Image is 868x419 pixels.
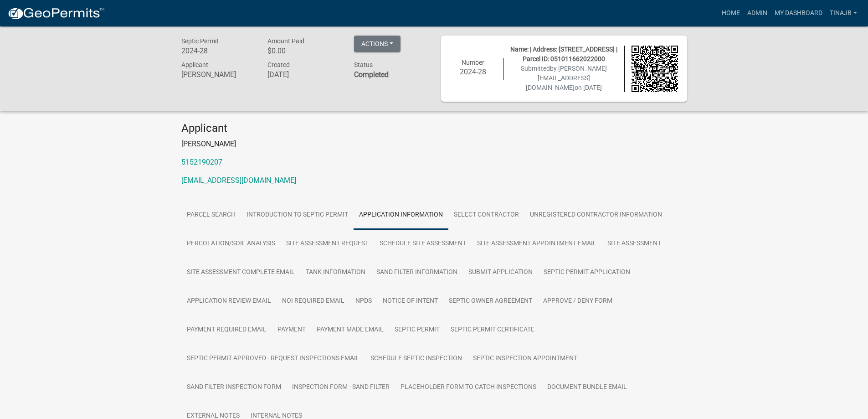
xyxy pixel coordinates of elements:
h6: 2024-28 [181,47,254,55]
a: Submit Application [463,258,538,287]
a: Payment Required Email [181,316,272,345]
a: NPDS [350,287,377,316]
a: Septic Permit Application [538,258,636,287]
a: Site Assessment Appointment Email [472,229,602,259]
a: Payment Made Email [311,316,389,345]
a: Inspection Form - Sand Filter [287,373,395,402]
h4: Applicant [181,122,687,135]
a: Schedule Site Assessment [374,229,472,259]
a: 5152190207 [181,158,222,166]
h6: [PERSON_NAME] [181,70,254,79]
span: Amount Paid [267,37,304,45]
a: Application Information [354,201,448,230]
a: Parcel search [181,201,241,230]
a: Septic Permit [389,316,445,345]
span: Applicant [181,61,208,68]
a: Sand Filter Information [371,258,463,287]
a: Site Assessment Request [281,229,374,259]
a: Septic Permit Approved - Request Inspections Email [181,344,365,373]
a: NOI Required Email [277,287,350,316]
a: Sand Filter Inspection Form [181,373,287,402]
a: Site Assessment [602,229,667,259]
strong: Completed [354,70,389,79]
span: Submitted on [DATE] [521,65,607,91]
h6: 2024-28 [450,67,497,76]
a: Application review email [181,287,277,316]
span: Septic Permit [181,37,219,45]
a: Septic Inspection Appointment [467,344,583,373]
a: Tinajb [826,5,861,22]
button: Actions [354,36,401,52]
span: by [PERSON_NAME][EMAIL_ADDRESS][DOMAIN_NAME] [526,65,607,91]
a: Placeholder Form to Catch Inspections [395,373,542,402]
span: Number [462,59,484,66]
img: QR code [632,46,678,92]
a: Septic Permit Certificate [445,316,540,345]
a: Site Assessment Complete Email [181,258,300,287]
a: Tank Information [300,258,371,287]
a: My Dashboard [771,5,826,22]
a: Admin [744,5,771,22]
a: Document Bundle Email [542,373,632,402]
h6: [DATE] [267,70,340,79]
span: Created [267,61,290,68]
a: Notice of Intent [377,287,443,316]
a: Percolation/Soil Analysis [181,229,281,259]
span: Status [354,61,373,68]
a: Payment [272,316,311,345]
span: Name: | Address: [STREET_ADDRESS] | Parcel ID: 051011662022000 [510,46,617,62]
a: [EMAIL_ADDRESS][DOMAIN_NAME] [181,176,296,185]
a: Introduction to Septic Permit [241,201,354,230]
a: Schedule Septic Inspection [365,344,467,373]
a: Septic Owner Agreement [443,287,538,316]
a: Select contractor [448,201,524,230]
a: Unregistered Contractor Information [524,201,668,230]
a: Approve / Deny Form [538,287,618,316]
h6: $0.00 [267,47,340,55]
a: Home [718,5,744,22]
p: [PERSON_NAME] [181,139,687,150]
